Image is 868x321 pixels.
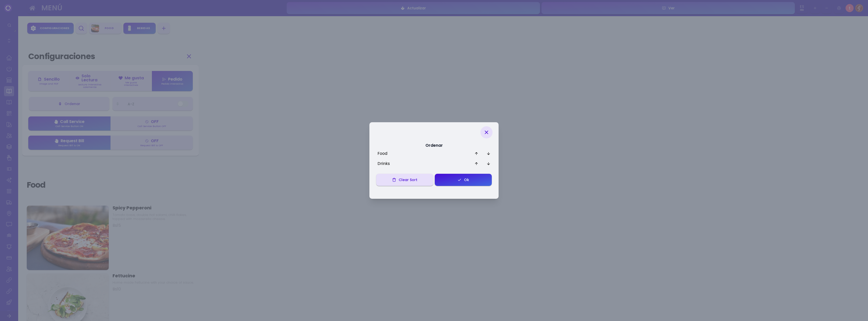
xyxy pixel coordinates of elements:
h3: Ordenar [375,142,493,149]
div: Drinks [377,161,469,167]
button: Ok [435,174,492,186]
div: Ok [462,178,469,182]
div: Food [377,151,469,157]
button: Clear Sort [376,174,433,186]
div: Clear Sort [396,178,417,182]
